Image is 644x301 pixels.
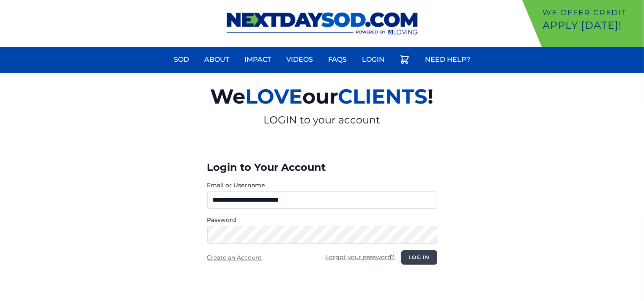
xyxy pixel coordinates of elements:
[239,49,276,70] a: Impact
[112,79,532,113] h2: We our !
[207,216,437,224] label: Password
[543,19,641,32] p: Apply [DATE]!
[420,49,475,70] a: Need Help?
[199,49,234,70] a: About
[325,253,395,261] a: Forgot your password?
[281,49,318,70] a: Videos
[207,181,437,189] label: Email or Username
[112,113,532,127] p: LOGIN to your account
[207,161,437,174] h3: Login to Your Account
[338,84,428,109] span: CLIENTS
[169,49,194,70] a: Sod
[323,49,352,70] a: FAQs
[246,84,303,109] span: LOVE
[401,250,437,265] button: Log in
[357,49,389,70] a: Login
[543,7,641,19] p: We offer Credit
[207,254,262,261] a: Create an Account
